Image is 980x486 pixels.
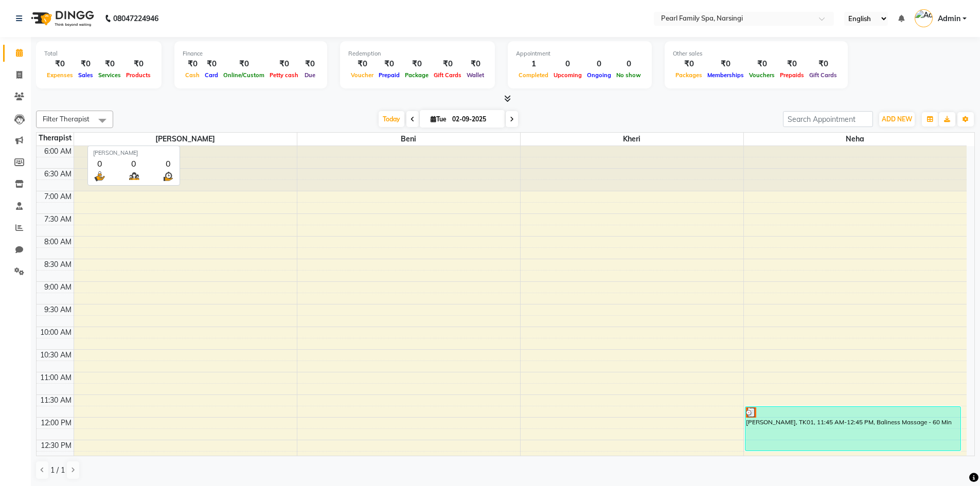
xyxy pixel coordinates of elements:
[744,133,967,146] span: Neha
[348,71,376,79] span: Voucher
[50,465,65,476] span: 1 / 1
[807,71,840,79] span: Gift Cards
[267,71,301,79] span: Petty cash
[464,71,487,79] span: Wallet
[44,58,76,70] div: ₹0
[183,71,202,79] span: Cash
[614,71,644,79] span: No show
[162,170,174,183] img: wait_time.png
[745,407,961,451] div: [PERSON_NAME], TK01, 11:45 AM-12:45 PM, Baliness Massage - 60 Min
[402,71,431,79] span: Package
[202,71,221,79] span: Card
[584,71,614,79] span: Ongoing
[267,58,301,70] div: ₹0
[301,58,319,70] div: ₹0
[38,395,74,406] div: 11:30 AM
[123,71,153,79] span: Products
[302,71,318,79] span: Due
[42,282,74,293] div: 9:00 AM
[521,133,743,146] span: Kheri
[42,191,74,202] div: 7:00 AM
[516,71,551,79] span: Completed
[221,71,267,79] span: Online/Custom
[93,149,174,157] div: [PERSON_NAME]
[183,49,319,58] div: Finance
[44,71,76,79] span: Expenses
[42,237,74,247] div: 8:00 AM
[128,170,140,183] img: queue.png
[42,214,74,225] div: 7:30 AM
[584,58,614,70] div: 0
[777,58,807,70] div: ₹0
[783,111,873,127] input: Search Appointment
[376,71,402,79] span: Prepaid
[37,133,74,143] div: Therapist
[96,71,123,79] span: Services
[42,259,74,270] div: 8:30 AM
[93,170,106,183] img: serve.png
[42,304,74,315] div: 9:30 AM
[297,133,520,146] span: beni
[39,418,74,428] div: 12:00 PM
[746,71,777,79] span: Vouchers
[431,58,464,70] div: ₹0
[673,71,705,79] span: Packages
[428,115,449,123] span: Tue
[113,4,158,33] b: 08047224946
[348,58,376,70] div: ₹0
[379,111,404,127] span: Today
[516,58,551,70] div: 1
[449,112,501,127] input: 2025-09-02
[705,58,746,70] div: ₹0
[202,58,221,70] div: ₹0
[26,4,97,33] img: logo
[673,58,705,70] div: ₹0
[39,440,74,451] div: 12:30 PM
[123,58,153,70] div: ₹0
[43,115,90,123] span: Filter Therapist
[76,71,96,79] span: Sales
[128,157,140,170] div: 0
[93,157,106,170] div: 0
[38,327,74,338] div: 10:00 AM
[879,112,915,127] button: ADD NEW
[746,58,777,70] div: ₹0
[614,58,644,70] div: 0
[38,350,74,361] div: 10:30 AM
[44,49,153,58] div: Total
[705,71,746,79] span: Memberships
[673,49,840,58] div: Other sales
[516,49,644,58] div: Appointment
[183,58,202,70] div: ₹0
[938,13,960,24] span: Admin
[42,146,74,157] div: 6:00 AM
[882,115,912,123] span: ADD NEW
[915,9,933,27] img: Admin
[431,71,464,79] span: Gift Cards
[76,58,96,70] div: ₹0
[464,58,487,70] div: ₹0
[348,49,487,58] div: Redemption
[74,133,297,146] span: [PERSON_NAME]
[777,71,807,79] span: Prepaids
[96,58,123,70] div: ₹0
[807,58,840,70] div: ₹0
[402,58,431,70] div: ₹0
[221,58,267,70] div: ₹0
[551,71,584,79] span: Upcoming
[38,372,74,383] div: 11:00 AM
[162,157,174,170] div: 0
[376,58,402,70] div: ₹0
[551,58,584,70] div: 0
[42,169,74,179] div: 6:30 AM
